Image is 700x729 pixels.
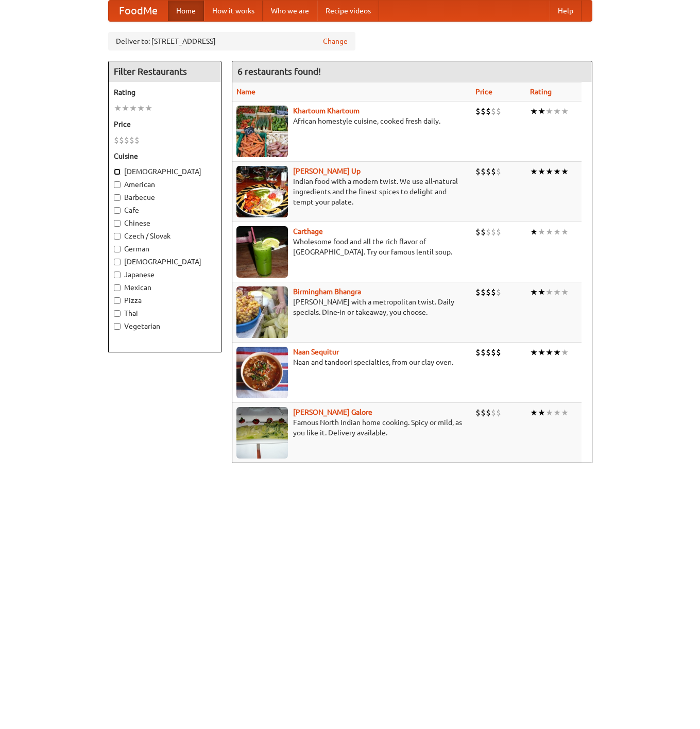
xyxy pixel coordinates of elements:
li: ★ [545,106,553,117]
li: $ [475,286,481,298]
li: $ [481,166,486,177]
a: Name [236,88,255,96]
li: $ [496,286,501,298]
li: $ [481,226,486,238]
li: $ [481,407,486,418]
li: $ [481,347,486,358]
img: carthage.jpg [236,226,288,278]
p: [PERSON_NAME] with a metropolitan twist. Daily specials. Dine-in or takeaway, you choose. [236,297,467,317]
a: [PERSON_NAME] Up [293,167,361,175]
li: $ [491,226,496,238]
a: Naan Sequitur [293,348,339,356]
li: $ [134,134,140,146]
input: Mexican [114,284,121,291]
li: ★ [530,106,538,117]
li: $ [486,166,491,177]
li: $ [491,347,496,358]
label: Chinese [114,218,216,228]
li: ★ [545,166,553,177]
li: ★ [129,103,137,114]
label: [DEMOGRAPHIC_DATA] [114,166,216,177]
li: $ [475,226,481,238]
label: German [114,244,216,254]
li: ★ [561,407,569,418]
li: ★ [561,166,569,177]
li: ★ [545,347,553,358]
li: ★ [538,166,545,177]
img: curryup.jpg [236,166,288,217]
li: $ [124,134,129,146]
input: Pizza [114,297,121,304]
li: $ [486,407,491,418]
input: Vegetarian [114,323,121,330]
b: Carthage [293,227,323,235]
li: $ [491,106,496,117]
li: ★ [553,347,561,358]
li: $ [491,286,496,298]
li: $ [486,347,491,358]
input: Japanese [114,272,121,278]
label: Vegetarian [114,321,216,331]
li: ★ [538,226,545,238]
li: ★ [561,286,569,298]
li: $ [481,286,486,298]
a: Price [475,88,492,96]
h5: Cuisine [114,151,216,161]
input: Thai [114,310,121,317]
li: ★ [122,103,129,114]
a: Home [168,1,204,21]
li: $ [475,106,481,117]
li: ★ [553,286,561,298]
li: ★ [145,103,152,114]
li: $ [481,106,486,117]
li: $ [486,286,491,298]
li: ★ [561,347,569,358]
a: Khartoum Khartoum [293,107,360,115]
input: Czech / Slovak [114,233,121,240]
input: Cafe [114,207,121,214]
li: $ [496,166,501,177]
a: Who we are [263,1,317,21]
p: Wholesome food and all the rich flavor of [GEOGRAPHIC_DATA]. Try our famous lentil soup. [236,236,467,257]
input: German [114,246,121,252]
li: $ [496,407,501,418]
li: ★ [530,226,538,238]
label: Czech / Slovak [114,231,216,241]
li: ★ [530,286,538,298]
a: Rating [530,88,552,96]
label: Barbecue [114,192,216,202]
li: ★ [530,407,538,418]
li: ★ [137,103,145,114]
li: ★ [553,166,561,177]
img: currygalore.jpg [236,407,288,459]
a: Recipe videos [317,1,379,21]
li: ★ [545,226,553,238]
li: $ [496,106,501,117]
p: Naan and tandoori specialties, from our clay oven. [236,357,467,367]
li: ★ [545,407,553,418]
li: ★ [561,226,569,238]
input: American [114,181,121,188]
li: ★ [530,166,538,177]
label: Mexican [114,282,216,293]
img: bhangra.jpg [236,286,288,338]
li: $ [475,347,481,358]
li: ★ [538,286,545,298]
label: American [114,179,216,190]
a: [PERSON_NAME] Galore [293,408,372,416]
h5: Rating [114,87,216,97]
p: Famous North Indian home cooking. Spicy or mild, as you like it. Delivery available. [236,417,467,438]
label: Pizza [114,295,216,306]
div: Deliver to: [STREET_ADDRESS] [108,32,355,50]
label: Cafe [114,205,216,215]
li: $ [114,134,119,146]
img: khartoum.jpg [236,106,288,157]
a: Birmingham Bhangra [293,287,361,296]
li: $ [475,166,481,177]
li: ★ [538,407,545,418]
li: $ [475,407,481,418]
